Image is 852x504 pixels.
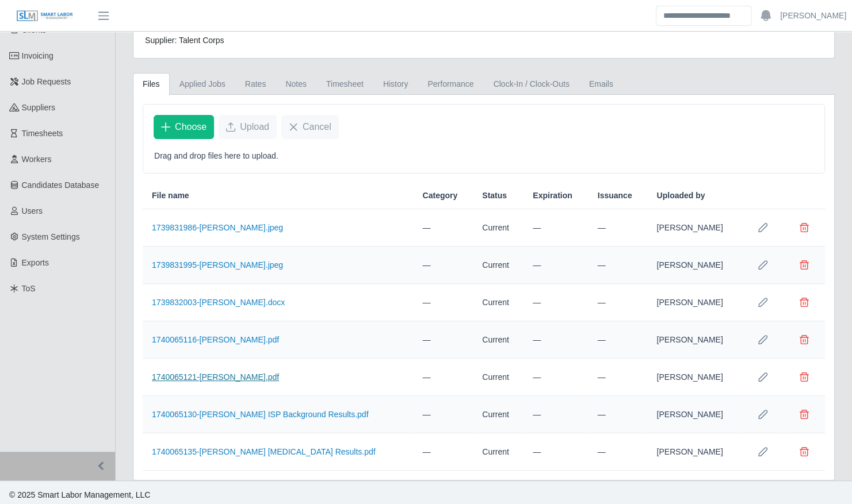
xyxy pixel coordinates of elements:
span: Choose [175,120,207,134]
td: [PERSON_NAME] [647,396,742,433]
a: Emails [579,73,623,95]
td: — [524,321,588,359]
span: Cancel [303,120,331,134]
td: — [524,209,588,247]
a: History [373,73,418,95]
span: File name [152,190,189,202]
a: [PERSON_NAME] [780,10,846,22]
td: — [589,321,648,359]
a: 1740065130-[PERSON_NAME] ISP Background Results.pdf [152,410,368,419]
button: Choose [154,115,214,139]
button: Upload [219,115,277,139]
p: Drag and drop files here to upload. [154,150,813,162]
td: — [524,284,588,321]
td: [PERSON_NAME] [647,247,742,284]
span: System Settings [22,232,80,241]
td: [PERSON_NAME] [647,359,742,396]
span: Upload [240,120,269,134]
a: 1740065135-[PERSON_NAME] [MEDICAL_DATA] Results.pdf [152,447,376,456]
span: Expiration [533,190,572,202]
td: Current [473,396,524,433]
span: Candidates Database [22,180,100,190]
td: — [589,359,648,396]
td: Current [473,433,524,471]
a: Applied Jobs [170,73,235,95]
td: — [524,359,588,396]
button: Delete file [793,328,816,351]
span: © 2025 Smart Labor Management, LLC [9,490,150,499]
button: Row Edit [751,366,774,388]
span: Uploaded by [656,190,705,202]
button: Row Edit [751,403,774,426]
td: [PERSON_NAME] [647,321,742,359]
a: 1739831986-[PERSON_NAME].jpeg [152,223,283,232]
td: — [413,209,473,247]
a: 1739831995-[PERSON_NAME].jpeg [152,260,283,270]
td: — [413,247,473,284]
a: Clock-In / Clock-Outs [483,73,579,95]
span: Supplier: Talent Corps [145,36,224,45]
td: — [524,247,588,284]
span: Issuance [598,190,632,202]
a: Timesheet [316,73,373,95]
td: — [413,359,473,396]
td: — [413,396,473,433]
td: — [413,321,473,359]
button: Row Edit [751,291,774,314]
td: — [524,433,588,471]
span: Job Requests [22,77,71,86]
span: ToS [22,284,36,293]
td: Current [473,209,524,247]
a: Performance [418,73,483,95]
span: Suppliers [22,103,55,112]
td: Current [473,284,524,321]
span: Timesheets [22,129,63,138]
td: — [589,433,648,471]
span: Status [482,190,507,202]
a: Files [133,73,170,95]
span: Category [422,190,457,202]
td: — [589,209,648,247]
button: Row Edit [751,440,774,463]
td: — [524,396,588,433]
td: Current [473,321,524,359]
span: Exports [22,258,49,267]
td: — [413,433,473,471]
td: — [413,284,473,321]
span: Invoicing [22,51,54,60]
img: SLM Logo [16,10,74,22]
button: Row Edit [751,253,774,276]
button: Delete file [793,216,816,239]
button: Delete file [793,366,816,388]
td: — [589,284,648,321]
button: Cancel [281,115,339,139]
input: Search [656,6,751,26]
span: Users [22,206,43,216]
a: Rates [235,73,276,95]
button: Delete file [793,440,816,463]
td: [PERSON_NAME] [647,209,742,247]
a: 1740065116-[PERSON_NAME].pdf [152,335,279,344]
td: Current [473,359,524,396]
td: — [589,247,648,284]
span: Workers [22,155,52,164]
td: [PERSON_NAME] [647,284,742,321]
a: 1739832003-[PERSON_NAME].docx [152,298,285,307]
a: 1740065121-[PERSON_NAME].pdf [152,372,279,382]
td: — [589,396,648,433]
button: Delete file [793,291,816,314]
button: Delete file [793,253,816,276]
td: Current [473,247,524,284]
button: Row Edit [751,328,774,351]
a: Notes [276,73,316,95]
td: [PERSON_NAME] [647,433,742,471]
button: Row Edit [751,216,774,239]
button: Delete file [793,403,816,426]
